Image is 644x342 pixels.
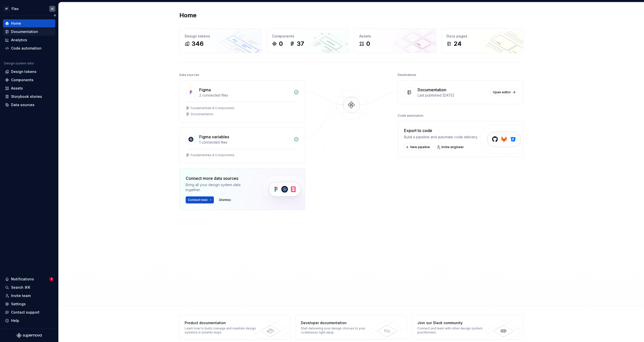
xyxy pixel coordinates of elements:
div: Search ⌘K [11,285,30,290]
div: 0 [279,40,283,48]
div: Home [11,21,21,26]
div: Documentation [11,29,38,34]
span: 1 [49,277,53,281]
a: Home [3,19,55,27]
div: 0 [366,40,370,48]
div: Assets [11,86,23,91]
a: Code automation [3,44,55,52]
div: Design system data [4,61,34,65]
div: Analytics [11,37,27,42]
a: Settings [3,300,55,308]
div: Start delivering your design choices to your codebases right away. [301,326,374,334]
button: BFFlexN [1,3,57,14]
a: Documentation [3,28,55,36]
a: Invite engineer [435,144,466,151]
div: Fundamentals & Components [191,153,234,157]
a: Data sources [3,101,55,109]
div: Contact support [11,310,39,315]
div: 2 connected files [199,93,291,98]
a: Design tokens346 [179,28,262,53]
span: New pipeline [410,145,430,149]
div: Product documentation [185,320,258,325]
div: Code automation [11,46,42,51]
div: 1 connected files [199,140,291,145]
a: Storybook stories [3,93,55,101]
button: Collapse sidebar [51,12,58,19]
a: Developer documentationStart delivering your design choices to your codebases right away. [296,315,407,340]
div: Fundamentals & Components [191,106,234,110]
span: Dismiss [219,198,231,202]
a: Assets [3,84,55,92]
div: 24 [454,40,462,48]
a: Figma2 connected filesFundamentals & ComponentsDocumentation [179,80,305,122]
div: Data sources [179,71,199,78]
div: Flex [12,6,19,11]
a: Docs pages24 [441,28,524,53]
button: Contact support [3,308,55,316]
span: Open editor [493,90,511,94]
div: Documentation [191,112,213,116]
div: Connect more data sources [186,175,254,181]
div: Design tokens [185,34,256,39]
div: Developer documentation [301,320,374,325]
div: Data sources [11,102,34,107]
a: Analytics [3,36,55,44]
div: 37 [297,40,304,48]
div: Components [11,77,33,82]
button: Search ⌘K [3,283,55,291]
a: Open editor [491,89,517,96]
div: Components [272,34,344,39]
div: Export to code [404,127,478,134]
div: Join our Slack community [417,320,491,325]
a: Join our Slack communityConnect and learn with other design system practitioners. [412,315,524,340]
span: Invite engineer [441,145,464,149]
div: Connect and learn with other design system practitioners. [417,326,491,334]
button: Connect new [186,196,214,203]
button: Notifications1 [3,275,55,283]
button: Dismiss [217,196,233,203]
div: Assets [359,34,431,39]
div: Notifications [11,277,34,282]
a: Assets0 [354,28,436,53]
a: Figma variables1 connected filesFundamentals & Components [179,127,305,163]
a: Components037 [267,28,349,53]
div: Build a pipeline and automate code delivery. [404,135,478,140]
a: Design tokens [3,68,55,76]
span: Connect new [188,198,208,202]
svg: Supernova Logo [17,333,42,338]
a: Components [3,76,55,84]
div: Bring all your design system data together. [186,182,254,192]
div: Code automation [398,112,423,119]
div: N [51,7,53,11]
div: Help [11,318,19,323]
div: Invite team [11,293,31,298]
div: Destinations [398,71,416,78]
div: Storybook stories [11,94,42,99]
div: Figma [199,87,211,93]
div: 346 [192,40,204,48]
a: Invite team [3,292,55,300]
button: Help [3,317,55,325]
div: Docs pages [447,34,518,39]
div: Last published [DATE] [418,93,488,98]
div: Learn how to build, manage and maintain design systems in smarter ways. [185,326,258,334]
h2: Home [179,11,196,19]
a: Product documentationLearn how to build, manage and maintain design systems in smarter ways. [179,315,291,340]
div: Documentation [418,87,446,93]
button: New pipeline [404,144,432,151]
div: Design tokens [11,69,36,74]
div: BF [4,6,10,12]
div: Settings [11,302,26,307]
div: Figma variables [199,134,229,140]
